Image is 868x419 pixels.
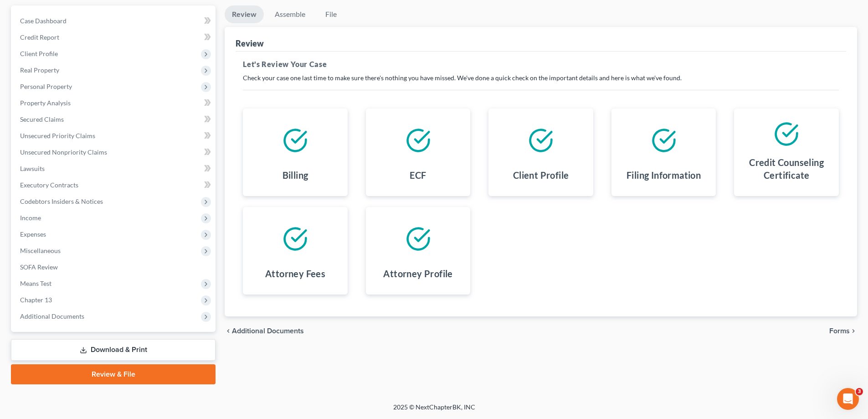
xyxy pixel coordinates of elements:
[20,197,103,205] span: Codebtors Insiders & Notices
[837,388,859,410] iframe: Intercom live chat
[20,83,72,90] span: Personal Property
[20,50,58,57] span: Client Profile
[225,327,232,335] i: chevron_left
[627,169,701,181] h4: Filing Information
[243,59,839,70] h5: Let's Review Your Case
[383,267,452,280] h4: Attorney Profile
[243,73,839,83] p: Check your case one last time to make sure there's nothing you have missed. We've done a quick ch...
[13,13,216,29] a: Case Dashboard
[316,5,345,23] a: File
[175,403,694,419] div: 2025 © NextChapterBK, INC
[265,267,325,280] h4: Attorney Fees
[20,17,67,25] span: Case Dashboard
[20,148,107,156] span: Unsecured Nonpriority Claims
[829,327,850,335] span: Forms
[20,132,95,140] span: Unsecured Priority Claims
[282,169,308,181] h4: Billing
[13,259,216,275] a: SOFA Review
[20,115,64,123] span: Secured Claims
[20,296,52,304] span: Chapter 13
[13,111,216,128] a: Secured Claims
[13,95,216,111] a: Property Analysis
[13,29,216,46] a: Credit Report
[850,327,857,335] i: chevron_right
[856,388,863,395] span: 3
[13,177,216,193] a: Executory Contracts
[11,364,216,384] a: Review & File
[267,5,313,23] a: Assemble
[20,33,59,41] span: Credit Report
[741,156,832,181] h4: Credit Counseling Certificate
[20,66,59,74] span: Real Property
[232,327,304,335] span: Additional Documents
[225,327,304,335] a: chevron_left Additional Documents
[20,247,61,254] span: Miscellaneous
[20,214,41,222] span: Income
[13,144,216,160] a: Unsecured Nonpriority Claims
[20,312,84,320] span: Additional Documents
[13,160,216,177] a: Lawsuits
[829,327,857,335] button: Forms chevron_right
[11,339,216,361] a: Download & Print
[410,169,426,181] h4: ECF
[20,263,58,271] span: SOFA Review
[513,169,569,181] h4: Client Profile
[20,99,71,107] span: Property Analysis
[20,181,78,189] span: Executory Contracts
[236,38,264,49] div: Review
[20,279,51,287] span: Means Test
[20,230,46,238] span: Expenses
[225,5,264,23] a: Review
[20,165,45,172] span: Lawsuits
[13,128,216,144] a: Unsecured Priority Claims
